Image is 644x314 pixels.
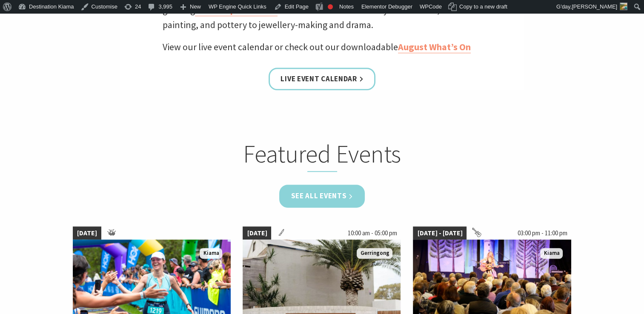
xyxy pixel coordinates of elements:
span: [DATE] - [DATE] [413,226,467,240]
span: Kiama [540,248,563,259]
span: 10:00 am - 05:00 pm [343,226,401,240]
span: 03:00 pm - 11:00 pm [513,226,571,240]
span: [PERSON_NAME] [572,3,617,10]
span: Gerringong [357,248,392,259]
a: August What’s On [398,41,471,53]
a: Live Event Calendar [269,68,375,90]
p: View our live event calendar or check out our downloadable [163,40,482,54]
span: [DATE] [73,226,101,240]
div: Focus keyphrase not set [328,4,333,9]
span: Kiama [200,248,222,259]
h2: Featured Events [155,139,489,172]
span: [DATE] [243,226,271,240]
a: See all Events [279,185,365,207]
